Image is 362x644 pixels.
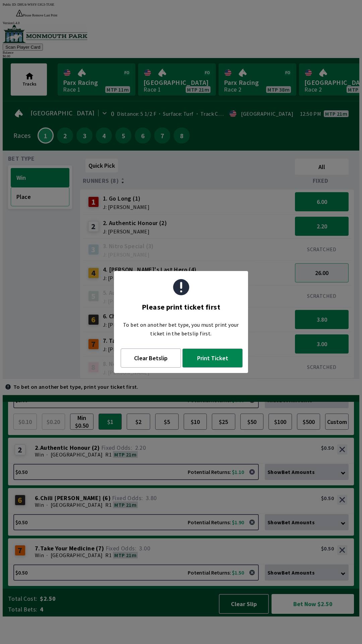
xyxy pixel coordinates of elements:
div: Please print ticket first [142,299,220,315]
button: Clear Betslip [121,348,181,368]
span: Clear Betslip [129,354,173,362]
span: Print Ticket [191,354,234,362]
div: To bet on another bet type, you must print your ticket in the betslip first. [114,315,248,343]
button: Print Ticket [182,348,243,368]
